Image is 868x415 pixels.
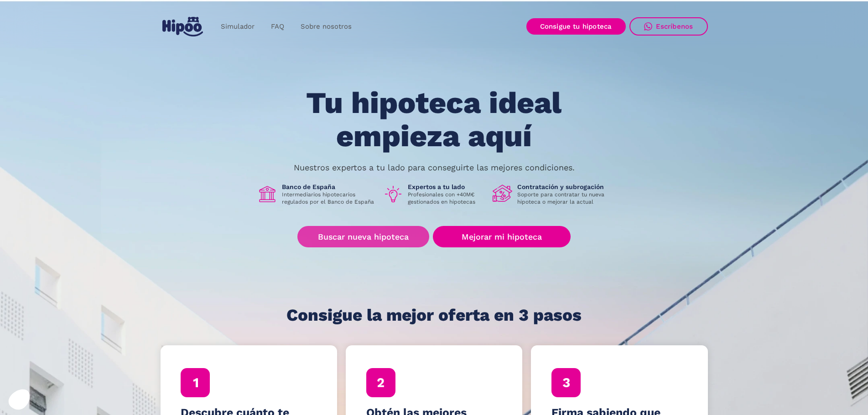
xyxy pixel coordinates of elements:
div: Escríbenos [656,22,693,31]
p: Nuestros expertos a tu lado para conseguirte las mejores condiciones. [294,164,575,171]
a: Buscar nueva hipoteca [297,226,429,247]
a: Sobre nosotros [292,18,360,36]
a: FAQ [263,18,292,36]
h1: Contratación y subrogación [517,183,611,191]
a: Mejorar mi hipoteca [433,226,570,247]
a: Simulador [213,18,263,36]
p: Intermediarios hipotecarios regulados por el Banco de España [282,191,376,205]
a: Escríbenos [629,17,708,36]
h1: Expertos a tu lado [408,183,485,191]
p: Soporte para contratar tu nueva hipoteca o mejorar la actual [517,191,611,205]
a: Consigue tu hipoteca [526,18,626,35]
h1: Banco de España [282,183,376,191]
p: Profesionales con +40M€ gestionados en hipotecas [408,191,485,205]
h1: Consigue la mejor oferta en 3 pasos [286,306,582,324]
h1: Tu hipoteca ideal empieza aquí [261,87,607,153]
a: home [161,13,205,40]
